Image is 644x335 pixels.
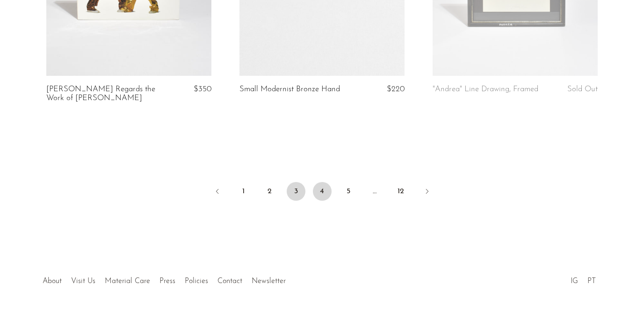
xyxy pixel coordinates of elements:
[185,277,208,285] a: Policies
[566,270,601,288] ul: Social Medias
[571,277,578,285] a: IG
[365,182,384,201] span: …
[46,85,156,102] a: [PERSON_NAME] Regards the Work of [PERSON_NAME]
[159,277,175,285] a: Press
[387,85,405,93] span: $220
[391,182,410,201] a: 12
[217,277,242,285] a: Contact
[418,182,436,203] a: Next
[194,85,211,93] span: $350
[208,182,227,203] a: Previous
[239,85,340,94] a: Small Modernist Bronze Hand
[339,182,358,201] a: 5
[71,277,95,285] a: Visit Us
[260,182,279,201] a: 2
[234,182,253,201] a: 1
[43,277,62,285] a: About
[587,277,596,285] a: PT
[313,182,332,201] a: 4
[567,85,598,93] span: Sold Out
[433,85,538,94] a: "Andrea" Line Drawing, Framed
[38,270,290,288] ul: Quick links
[287,182,305,201] span: 3
[105,277,150,285] a: Material Care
